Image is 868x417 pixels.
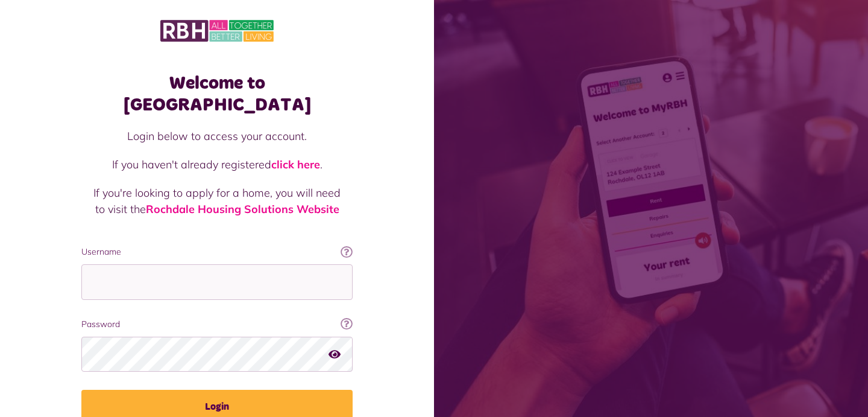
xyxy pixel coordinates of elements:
a: click here [271,158,320,171]
p: Login below to access your account. [93,128,341,144]
label: Password [81,318,353,331]
p: If you're looking to apply for a home, you will need to visit the [93,185,341,217]
img: MyRBH [160,18,274,43]
label: Username [81,246,353,258]
h1: Welcome to [GEOGRAPHIC_DATA] [81,72,353,116]
p: If you haven't already registered . [93,156,341,173]
a: Rochdale Housing Solutions Website [146,202,339,216]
